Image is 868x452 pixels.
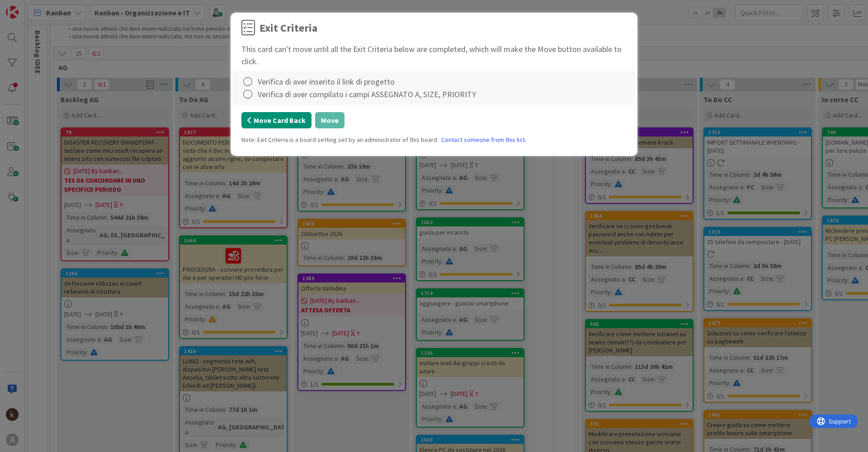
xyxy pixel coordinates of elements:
[441,135,526,145] a: Contact someone from this list.
[258,75,395,88] div: Verifica di aver inserito il link di progetto
[19,1,41,12] span: Support
[241,43,627,67] div: This card can't move until all the Exit Criteria below are completed, which will make the Move bu...
[241,112,311,128] button: Move Card Back
[259,20,317,36] div: Exit Criteria
[315,112,344,128] button: Move
[258,88,476,100] div: Verifica di aver compilato i campi ASSEGNATO A, SIZE, PRIORITY
[241,135,627,145] div: Note: Exit Criteria is a board setting set by an administrator of this board.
